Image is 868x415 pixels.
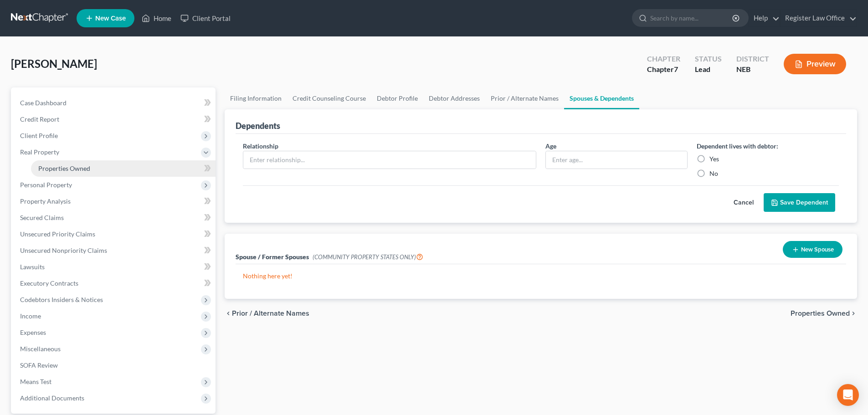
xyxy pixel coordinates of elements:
[697,141,778,151] label: Dependent lives with debtor:
[20,296,103,303] span: Codebtors Insiders & Notices
[13,111,216,128] a: Credit Report
[13,95,216,111] a: Case Dashboard
[13,259,216,275] a: Lawsuits
[236,120,280,131] div: Dependents
[13,210,216,226] a: Secured Claims
[650,10,734,26] input: Search by name...
[236,253,309,261] span: Spouse / Former Spouses
[709,154,719,164] label: Yes
[20,312,41,320] span: Income
[20,345,61,353] span: Miscellaneous
[837,384,859,406] div: Open Intercom Messenger
[20,115,59,123] span: Credit Report
[674,65,678,73] span: 7
[791,310,857,317] button: Properties Owned chevron_right
[11,57,97,70] span: [PERSON_NAME]
[20,230,95,238] span: Unsecured Priority Claims
[764,193,835,212] button: Save Dependent
[850,310,857,317] i: chevron_right
[695,64,722,75] div: Lead
[647,54,680,64] div: Chapter
[783,241,842,258] button: New Spouse
[781,10,857,26] a: Register Law Office
[20,197,71,205] span: Property Analysis
[31,160,216,177] a: Properties Owned
[20,394,84,402] span: Additional Documents
[13,275,216,292] a: Executory Contracts
[695,54,722,64] div: Status
[13,193,216,210] a: Property Analysis
[20,361,58,369] span: SOFA Review
[20,99,67,107] span: Case Dashboard
[20,378,51,385] span: Means Test
[20,279,78,287] span: Executory Contracts
[784,54,846,74] button: Preview
[232,310,309,317] span: Prior / Alternate Names
[546,151,687,169] input: Enter age...
[564,87,639,109] a: Spouses & Dependents
[20,148,59,156] span: Real Property
[736,64,769,75] div: NEB
[20,263,45,271] span: Lawsuits
[485,87,564,109] a: Prior / Alternate Names
[423,87,485,109] a: Debtor Addresses
[243,272,839,281] p: Nothing here yet!
[225,87,287,109] a: Filing Information
[20,246,107,254] span: Unsecured Nonpriority Claims
[95,15,126,22] span: New Case
[137,10,176,26] a: Home
[38,164,90,172] span: Properties Owned
[225,310,309,317] button: chevron_left Prior / Alternate Names
[371,87,423,109] a: Debtor Profile
[749,10,780,26] a: Help
[20,214,64,221] span: Secured Claims
[724,194,764,212] button: Cancel
[20,181,72,189] span: Personal Property
[20,328,46,336] span: Expenses
[647,64,680,75] div: Chapter
[13,357,216,374] a: SOFA Review
[709,169,718,178] label: No
[13,242,216,259] a: Unsecured Nonpriority Claims
[791,310,850,317] span: Properties Owned
[545,141,556,151] label: Age
[736,54,769,64] div: District
[20,132,58,139] span: Client Profile
[13,226,216,242] a: Unsecured Priority Claims
[313,253,423,261] span: (COMMUNITY PROPERTY STATES ONLY)
[287,87,371,109] a: Credit Counseling Course
[243,142,278,150] span: Relationship
[225,310,232,317] i: chevron_left
[176,10,235,26] a: Client Portal
[243,151,536,169] input: Enter relationship...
